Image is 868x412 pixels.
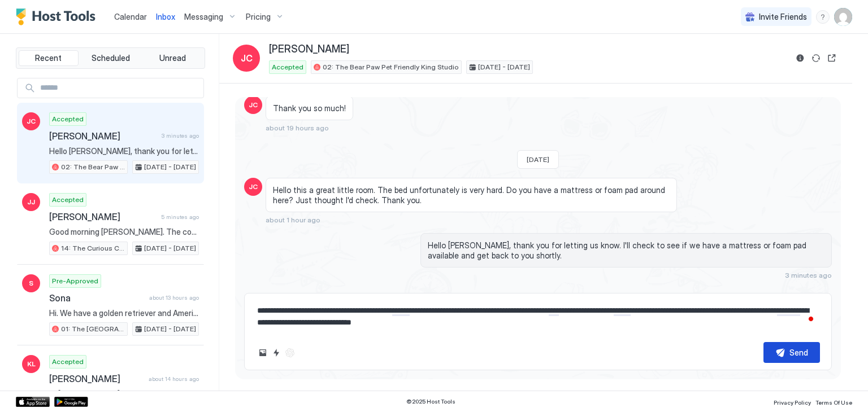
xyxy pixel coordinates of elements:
span: Hi [PERSON_NAME], thanks for booking your stay with us! Details of your Booking: 📍 [STREET_ADDRES... [49,389,199,399]
span: Messaging [184,12,223,22]
a: Privacy Policy [774,396,811,407]
span: Accepted [52,357,84,367]
span: 3 minutes ago [162,132,199,139]
a: Inbox [156,11,175,23]
a: Host Tools Logo [16,8,101,25]
span: 14: The Curious Cub Pet Friendly Studio [61,243,125,253]
span: [PERSON_NAME] [49,211,157,222]
a: Terms Of Use [815,396,852,407]
span: [DATE] - [DATE] [478,62,530,72]
span: Thank you so much! [273,103,346,113]
span: 5 minutes ago [161,213,199,221]
button: Recent [19,50,79,66]
span: 3 minutes ago [785,271,832,279]
button: Scheduled [81,50,141,66]
span: about 1 hour ago [266,216,320,224]
span: [PERSON_NAME] [49,130,157,142]
span: Sona [49,292,145,304]
span: S [29,278,33,288]
span: 02: The Bear Paw Pet Friendly King Studio [323,62,459,72]
span: Recent [35,53,62,63]
span: Unread [159,53,186,63]
span: 01: The [GEOGRAPHIC_DATA] at The [GEOGRAPHIC_DATA] [61,324,125,334]
span: Accepted [52,195,84,205]
textarea: To enrich screen reader interactions, please activate Accessibility in Grammarly extension settings [256,300,820,333]
span: Inbox [156,12,175,21]
input: Input Field [36,78,203,98]
span: Accepted [272,62,303,72]
div: User profile [834,8,852,26]
button: Quick reply [270,346,283,360]
span: [DATE] - [DATE] [144,243,196,253]
a: Google Play Store [54,397,88,407]
span: Terms Of Use [815,399,852,406]
span: Hello this a great little room. The bed unfortunately is very hard. Do you have a mattress or foa... [273,185,670,205]
span: KL [27,359,36,369]
span: about 14 hours ago [149,375,199,383]
button: Reservation information [793,51,807,65]
span: about 19 hours ago [266,124,329,132]
span: Good morning [PERSON_NAME]. The code for the dumpster is 2017. [49,227,199,237]
span: JC [249,182,258,192]
span: [DATE] - [DATE] [144,324,196,334]
a: App Store [16,397,50,407]
span: 02: The Bear Paw Pet Friendly King Studio [61,162,125,172]
div: Send [789,347,808,358]
span: Scheduled [92,53,130,63]
span: Calendar [114,12,147,21]
span: Privacy Policy [774,399,811,406]
span: Pre-Approved [52,276,98,286]
span: [DATE] [527,155,549,164]
span: JC [249,100,258,110]
button: Unread [142,50,202,66]
span: JC [241,51,253,65]
span: Accepted [52,114,84,124]
button: Sync reservation [809,51,823,65]
span: JC [27,116,36,126]
span: JJ [27,197,35,207]
span: [DATE] - [DATE] [144,162,196,172]
a: Calendar [114,11,147,23]
span: Invite Friends [759,12,807,22]
span: © 2025 Host Tools [406,398,455,405]
div: menu [816,10,830,24]
span: about 13 hours ago [149,294,199,301]
span: Hi. We have a golden retriever and American bulldog. Can we stay at your place? [49,308,199,318]
div: tab-group [16,47,205,69]
span: Hello [PERSON_NAME], thank you for letting us know. I'll check to see if we have a mattress or fo... [428,240,824,260]
span: [PERSON_NAME] [49,373,144,384]
span: Hello [PERSON_NAME], thank you for letting us know. I'll check to see if we have a mattress or fo... [49,146,199,156]
span: Pricing [246,12,271,22]
button: Upload image [256,346,270,360]
button: Send [763,342,820,363]
button: Open reservation [825,51,839,65]
span: [PERSON_NAME] [269,43,349,56]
